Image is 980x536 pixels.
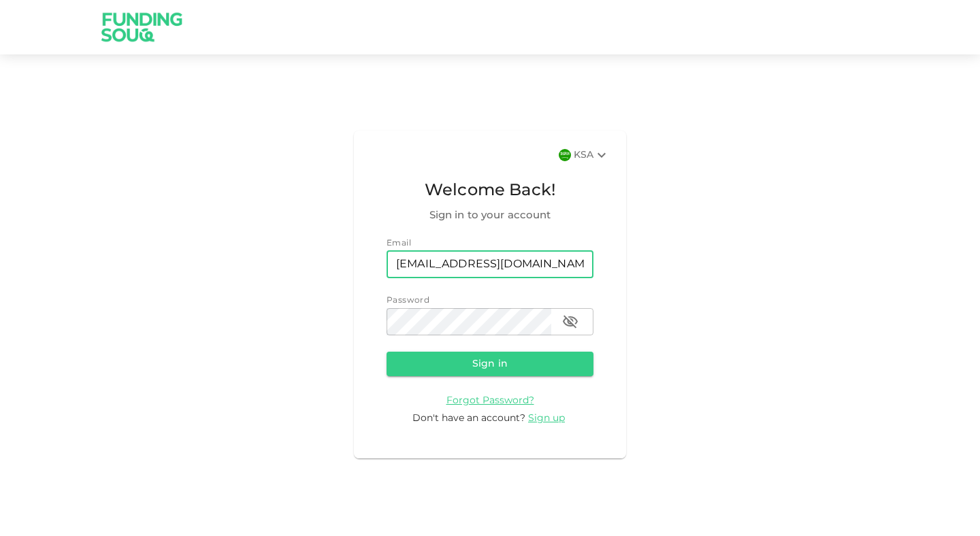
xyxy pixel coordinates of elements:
span: Password [387,297,429,305]
img: flag-sa.b9a346574cdc8950dd34b50780441f57.svg [559,149,571,161]
button: Sign in [387,352,593,376]
span: Don't have an account? [412,414,525,423]
span: Forgot Password? [446,396,534,405]
input: email [387,251,593,278]
input: password [387,308,551,335]
span: Welcome Back! [387,178,593,204]
span: Email [387,239,411,248]
span: Sign up [528,414,565,423]
a: Forgot Password? [446,395,534,405]
span: Sign in to your account [387,207,593,224]
div: KSA [574,147,610,163]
